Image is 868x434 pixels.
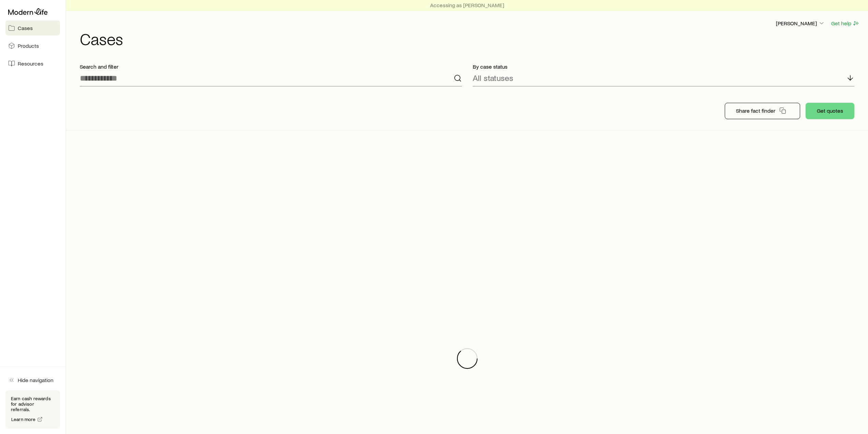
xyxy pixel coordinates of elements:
[80,30,860,47] h1: Cases
[736,107,775,114] p: Share fact finder
[831,19,860,27] button: Get help
[5,390,60,429] div: Earn cash rewards for advisor referrals.Learn more
[5,373,60,388] button: Hide navigation
[11,396,55,412] p: Earn cash rewards for advisor referrals.
[18,60,43,67] span: Resources
[11,417,36,422] span: Learn more
[776,19,825,28] button: [PERSON_NAME]
[80,63,462,70] p: Search and filter
[430,2,504,9] p: Accessing as [PERSON_NAME]
[776,20,825,27] p: [PERSON_NAME]
[18,42,39,49] span: Products
[725,103,800,119] button: Share fact finder
[18,25,33,31] span: Cases
[5,38,60,53] a: Products
[473,63,855,70] p: By case status
[5,20,60,36] a: Cases
[5,56,60,71] a: Resources
[806,103,854,119] button: Get quotes
[473,73,513,83] p: All statuses
[18,377,54,383] span: Hide navigation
